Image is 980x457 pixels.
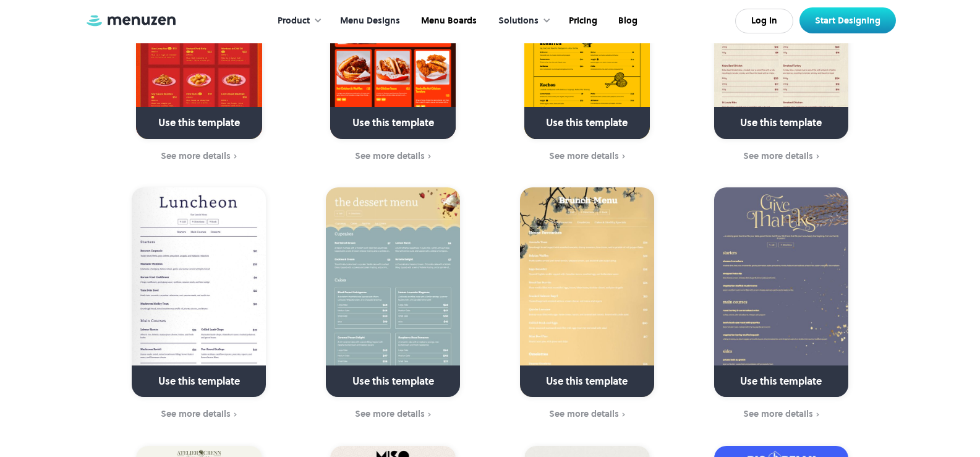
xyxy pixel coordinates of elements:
a: Start Designing [799,7,896,33]
a: Use this template [132,187,266,397]
div: See more details [161,151,231,161]
div: See more details [743,409,813,419]
a: See more details [304,150,482,163]
a: Menu Designs [328,2,409,40]
a: Use this template [520,187,654,397]
a: Use this template [326,187,460,397]
a: Menu Boards [409,2,486,40]
a: See more details [110,150,289,163]
a: Use this template [714,187,848,397]
div: Solutions [498,14,539,28]
div: See more details [355,151,425,161]
a: See more details [498,408,676,421]
a: Pricing [557,2,607,40]
div: See more details [743,151,813,161]
div: See more details [549,151,619,161]
div: Product [265,2,328,40]
a: See more details [692,150,871,163]
div: Solutions [486,2,557,40]
div: See more details [355,409,425,419]
a: See more details [498,150,676,163]
div: See more details [161,409,231,419]
div: See more details [549,409,619,419]
a: Log In [735,9,793,33]
a: See more details [304,408,482,421]
a: See more details [692,408,871,421]
div: Product [278,14,310,28]
a: Blog [607,2,647,40]
a: See more details [110,408,289,421]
